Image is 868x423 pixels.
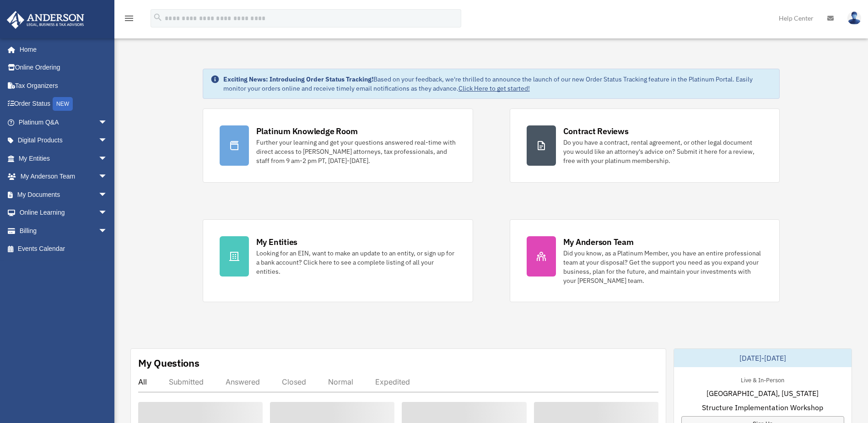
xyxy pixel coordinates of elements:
div: Expedited [375,377,410,386]
span: arrow_drop_down [98,149,117,168]
strong: Exciting News: Introducing Order Status Tracking! [223,75,373,83]
div: Submitted [169,377,204,386]
a: Contract Reviews Do you have a contract, rental agreement, or other legal document you would like... [510,108,780,183]
a: Billingarrow_drop_down [6,222,121,240]
a: Online Learningarrow_drop_down [6,204,121,222]
div: Do you have a contract, rental agreement, or other legal document you would like an attorney's ad... [563,138,763,165]
a: Platinum Knowledge Room Further your learning and get your questions answered real-time with dire... [203,108,473,183]
a: My Entitiesarrow_drop_down [6,149,121,168]
div: Live & In-Person [733,374,792,384]
span: Structure Implementation Workshop [702,402,823,413]
span: arrow_drop_down [98,204,117,222]
a: My Documentsarrow_drop_down [6,185,121,204]
a: Click Here to get started! [458,84,530,92]
img: User Pic [847,11,861,25]
div: [DATE]-[DATE] [674,349,852,367]
div: My Questions [138,356,199,370]
a: Digital Productsarrow_drop_down [6,131,121,150]
a: Tax Organizers [6,76,121,95]
div: My Anderson Team [563,236,634,248]
span: arrow_drop_down [98,222,117,240]
div: Platinum Knowledge Room [256,125,358,137]
div: Further your learning and get your questions answered real-time with direct access to [PERSON_NAM... [256,138,456,165]
span: arrow_drop_down [98,185,117,204]
div: Did you know, as a Platinum Member, you have an entire professional team at your disposal? Get th... [563,249,763,285]
a: Order StatusNEW [6,95,121,114]
a: My Entities Looking for an EIN, want to make an update to an entity, or sign up for a bank accoun... [203,219,473,302]
i: menu [124,13,135,24]
div: Based on your feedback, we're thrilled to announce the launch of our new Order Status Tracking fe... [223,75,772,93]
div: Looking for an EIN, want to make an update to an entity, or sign up for a bank account? Click her... [256,249,456,276]
a: menu [124,16,135,24]
a: My Anderson Teamarrow_drop_down [6,168,121,186]
span: arrow_drop_down [98,168,117,186]
a: Online Ordering [6,59,121,77]
div: NEW [53,97,73,111]
a: My Anderson Team Did you know, as a Platinum Member, you have an entire professional team at your... [510,219,780,302]
img: Anderson Advisors Platinum Portal [4,11,87,29]
div: Closed [282,377,306,386]
div: Answered [226,377,260,386]
span: arrow_drop_down [98,113,117,132]
i: search [153,12,163,22]
span: [GEOGRAPHIC_DATA], [US_STATE] [706,388,819,399]
div: Contract Reviews [563,125,629,137]
div: My Entities [256,236,297,248]
div: Normal [328,377,353,386]
a: Platinum Q&Aarrow_drop_down [6,113,121,131]
a: Events Calendar [6,240,121,258]
a: Home [6,40,117,59]
div: All [138,377,147,386]
span: arrow_drop_down [98,131,117,150]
